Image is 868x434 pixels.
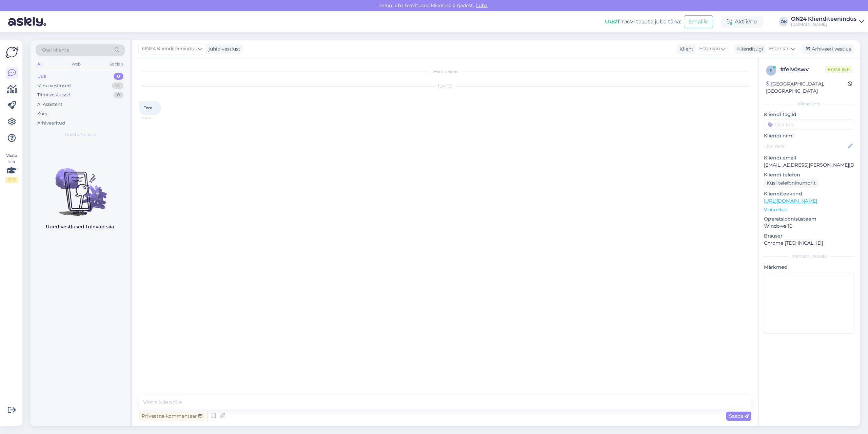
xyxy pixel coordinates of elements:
div: 0 [114,73,123,80]
p: Kliendi telefon [764,171,854,178]
div: [GEOGRAPHIC_DATA], [GEOGRAPHIC_DATA] [766,80,848,95]
p: Märkmed [764,264,854,271]
p: [EMAIL_ADDRESS][PERSON_NAME][DOMAIN_NAME] [764,162,854,169]
span: Saada [729,413,749,419]
div: [DATE] [139,83,751,89]
p: Chrome [TECHNICAL_ID] [764,240,854,247]
span: Luba [474,2,490,8]
a: [URL][DOMAIN_NAME] [764,198,817,204]
div: Küsi telefoninumbrit [764,178,818,188]
div: 2 / 3 [5,177,18,183]
p: Vaata edasi ... [764,207,854,213]
div: Klienditugi [734,45,763,53]
div: [DOMAIN_NAME] [791,22,856,27]
div: All [36,60,44,69]
a: ON24 Klienditeenindus[DOMAIN_NAME] [791,16,864,27]
div: AI Assistent [37,101,62,108]
span: Uued vestlused [65,132,96,138]
p: Brauser [764,232,854,240]
div: ON24 Klienditeenindus [791,16,856,22]
div: Vaata siia [5,152,18,183]
p: Uued vestlused tulevad siia. [46,223,115,230]
img: Askly Logo [5,46,18,59]
p: Kliendi tag'id [764,111,854,118]
div: Arhiveeritud [37,120,65,127]
img: No chats [31,156,130,217]
div: Vestlus algas [139,69,751,75]
div: Arhiveeri vestlus [802,44,854,54]
span: f [770,68,772,73]
div: [PERSON_NAME] [764,253,854,260]
p: Kliendi email [764,154,854,162]
div: Klient [677,45,693,53]
div: OK [779,17,788,26]
b: Uus! [605,18,618,25]
span: Estonian [769,45,790,53]
span: 15:40 [141,115,166,120]
div: 14 [112,82,123,89]
div: Proovi tasuta juba täna: [605,18,681,26]
span: Estonian [699,45,720,53]
input: Lisa tag [764,119,854,130]
div: Minu vestlused [37,82,71,89]
div: Aktiivne [721,16,763,28]
div: Web [70,60,82,69]
button: Emailid [684,15,713,28]
p: Klienditeekond [764,190,854,197]
div: juhib vestlust [206,45,240,53]
p: Windows 10 [764,223,854,230]
p: Operatsioonisüsteem [764,215,854,223]
div: Privaatne kommentaar [139,412,205,421]
div: Uus [37,73,46,80]
div: Kliendi info [764,101,854,107]
span: Tere [144,105,152,110]
span: ON24 Klienditeenindus [142,45,197,53]
div: Kõik [37,110,47,117]
span: Online [825,66,852,73]
div: 0 [114,92,123,98]
p: Kliendi nimi [764,132,854,139]
div: Socials [108,60,125,69]
input: Lisa nimi [764,143,847,150]
div: # felv0swv [780,65,825,74]
span: Otsi kliente [42,46,69,54]
div: Tiimi vestlused [37,92,71,98]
